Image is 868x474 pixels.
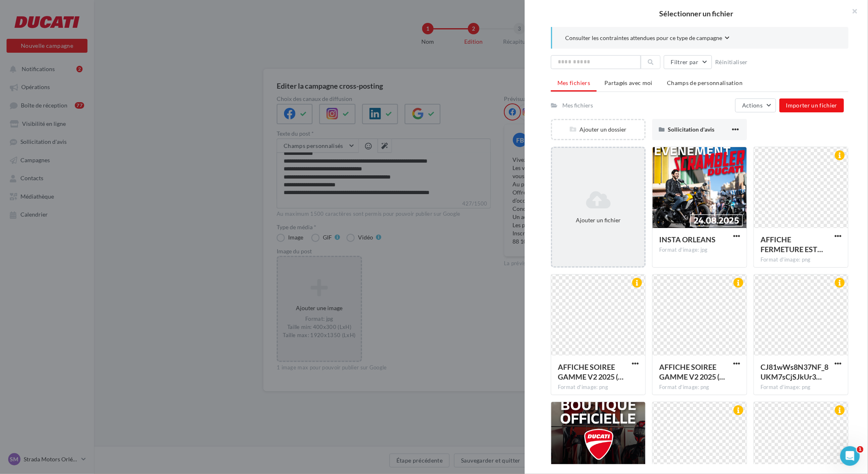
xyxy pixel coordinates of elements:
[761,256,841,264] div: Format d'image: png
[565,34,722,42] span: Consulter les contraintes attendues pour ce type de campagne
[555,216,641,224] div: Ajouter un fichier
[659,235,716,244] span: INSTA ORLEANS
[668,126,714,133] span: Sollicitation d'avis
[712,57,751,67] button: Réinitialiser
[761,384,841,391] div: Format d'image: png
[779,98,844,112] button: Importer un fichier
[557,79,590,86] span: Mes fichiers
[659,246,740,254] div: Format d'image: jpg
[565,34,729,44] button: Consulter les contraintes attendues pour ce type de campagne
[735,98,776,112] button: Actions
[761,362,828,381] span: CJ81wWs8N37NF_8UKM7sCjSJkUr3BmwrUQz85EoWR68FdNxfMh3V9IU_CJplC0_5hEDb8yy9u4yXlml2YQ=s0
[659,384,740,391] div: Format d'image: png
[552,125,644,134] div: Ajouter un dossier
[604,79,653,86] span: Partagés avec moi
[857,446,864,453] span: 1
[659,362,725,381] span: AFFICHE SOIREE GAMME V2 2025 (Publication Instagram (45))
[562,101,593,110] div: Mes fichiers
[742,102,763,109] span: Actions
[840,446,860,466] iframe: Intercom live chat
[558,362,624,381] span: AFFICHE SOIREE GAMME V2 2025 (Publication Instagram (45))
[538,10,855,17] h2: Sélectionner un fichier
[786,102,837,109] span: Importer un fichier
[667,79,743,86] span: Champs de personnalisation
[664,55,712,69] button: Filtrer par
[761,235,823,254] span: AFFICHE FERMETURE ESTIVALE (2)
[558,384,639,391] div: Format d'image: png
